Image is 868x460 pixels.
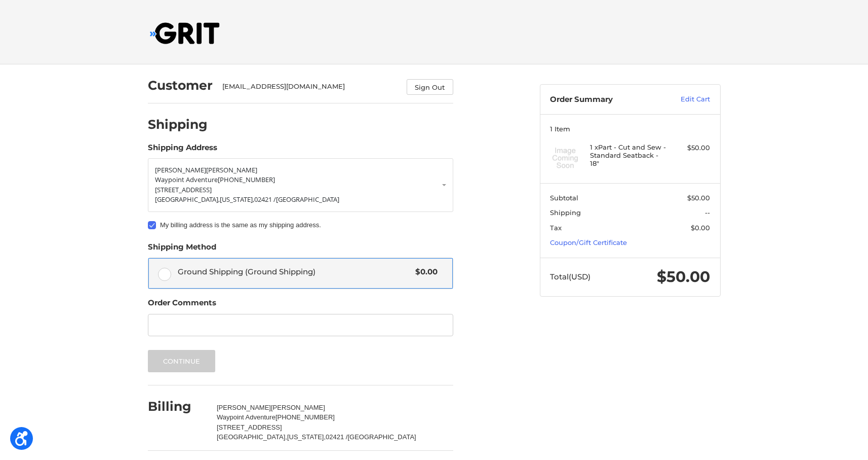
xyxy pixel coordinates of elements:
span: [PHONE_NUMBER] [218,175,275,184]
h4: 1 x Part - Cut and Sew - Standard Seatback - 18" [590,143,667,168]
span: $50.00 [657,267,710,286]
span: [PERSON_NAME] [155,165,206,174]
span: [PHONE_NUMBER] [275,413,335,421]
div: $50.00 [670,143,710,153]
span: 02421 / [326,433,347,441]
span: [PERSON_NAME] [206,165,257,174]
span: Total (USD) [550,272,590,281]
span: Tax [550,224,562,232]
span: -- [705,208,710,217]
button: Continue [148,350,216,372]
div: [EMAIL_ADDRESS][DOMAIN_NAME] [222,82,397,95]
button: Sign Out [407,79,453,95]
label: My billing address is the same as my shipping address. [148,221,453,229]
a: Enter or select a different address [148,158,453,212]
span: [GEOGRAPHIC_DATA] [276,195,339,204]
h3: Order Summary [550,94,659,104]
h2: Billing [148,399,207,414]
span: [US_STATE], [220,195,254,204]
span: [US_STATE], [287,433,326,441]
span: $50.00 [687,194,710,202]
h3: 1 Item [550,125,710,133]
span: [PERSON_NAME] [271,404,325,411]
a: Coupon/Gift Certificate [550,238,627,246]
h2: Shipping [148,117,208,132]
span: Ground Shipping (Ground Shipping) [178,266,411,278]
span: [GEOGRAPHIC_DATA] [347,433,416,441]
span: Waypoint Adventure [155,175,218,184]
span: $0.00 [691,224,710,232]
legend: Shipping Address [148,142,217,158]
span: [GEOGRAPHIC_DATA], [155,195,220,204]
span: Waypoint Adventure [217,413,275,421]
h2: Customer [148,78,213,93]
a: Edit Cart [659,94,710,104]
span: $0.00 [411,266,438,278]
span: [STREET_ADDRESS] [155,185,212,194]
span: 02421 / [254,195,276,204]
img: GRIT All-Terrain Wheelchair and Mobility Equipment [150,22,220,44]
span: [GEOGRAPHIC_DATA], [217,433,287,441]
span: [STREET_ADDRESS] [217,423,282,431]
span: [PERSON_NAME] [217,404,271,411]
span: Shipping [550,208,581,217]
span: Subtotal [550,194,578,202]
legend: Order Comments [148,297,216,313]
legend: Shipping Method [148,241,216,258]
